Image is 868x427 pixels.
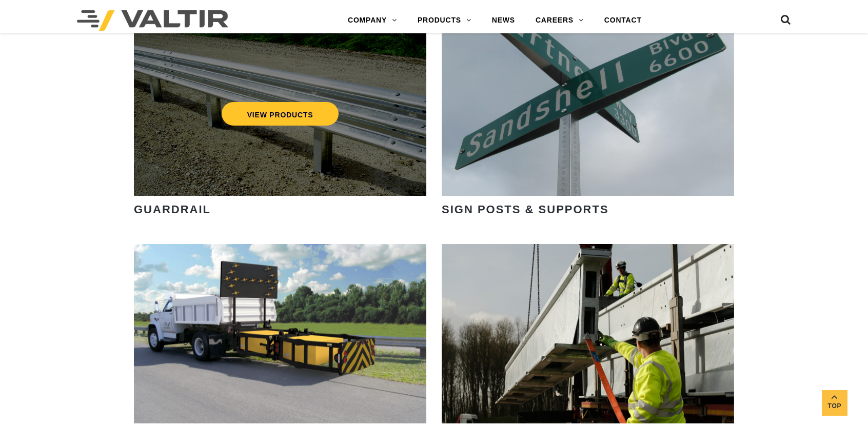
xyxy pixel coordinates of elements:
a: COMPANY [338,10,407,31]
a: CAREERS [525,10,594,31]
a: PRODUCTS [407,10,482,31]
a: CONTACT [594,10,652,31]
img: Valtir [77,10,228,31]
span: Top [822,400,847,412]
a: VIEW PRODUCTS [222,102,339,126]
a: Top [822,390,847,416]
strong: GUARDRAIL [134,203,211,216]
a: NEWS [482,10,525,31]
strong: SIGN POSTS & SUPPORTS [442,203,609,216]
